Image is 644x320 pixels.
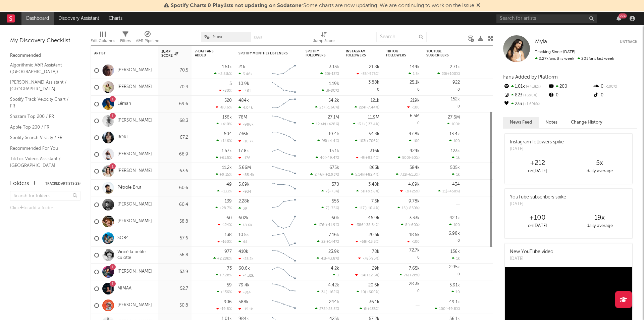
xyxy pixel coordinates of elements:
[269,146,299,163] svg: Chart title
[386,49,410,57] div: TikTok Followers
[365,190,378,193] span: +93.8 %
[322,139,326,143] span: 95
[535,50,575,54] span: Tracking Since: [DATE]
[310,172,339,177] div: ( )
[365,156,378,160] span: +93.4 %
[329,233,339,237] div: 7.16k
[269,247,299,264] svg: Chart title
[360,240,366,244] span: -68
[450,166,460,170] div: 505k
[355,206,379,210] div: ( )
[217,189,232,193] div: +133 %
[365,223,378,227] span: -38.5k %
[161,167,188,175] div: 63.6
[313,37,335,45] div: Jump Score
[238,122,254,127] div: -986k
[223,233,232,237] div: -138
[329,149,339,153] div: 15.1k
[346,79,379,95] div: 0
[326,207,328,210] span: 7
[120,37,131,45] div: Filters
[437,72,460,76] div: ( )
[326,156,338,160] span: -49.4 %
[225,199,232,203] div: 139
[535,39,547,45] span: Myla
[229,82,232,86] div: 5
[238,173,254,177] div: -85.4k
[91,37,115,45] div: Edit Columns
[238,72,253,76] div: 3.46k
[238,189,251,194] div: -934
[328,98,339,103] div: 54.2k
[325,173,338,177] span: +2.93 %
[161,83,188,91] div: 70.4
[510,201,566,208] div: [DATE]
[238,115,247,120] div: 78M
[522,102,540,106] span: +1.69k %
[238,206,247,211] div: 39
[539,117,564,128] button: Notes
[409,190,419,193] span: +25 %
[503,117,539,128] button: News Feed
[117,67,152,73] a: [PERSON_NAME]
[91,29,115,48] div: Edit Columns
[396,172,420,177] div: ( )
[476,3,480,8] span: Dismiss
[327,139,338,143] span: +4.4 %
[355,173,364,177] span: 5.14k
[409,132,420,136] div: 47.8k
[506,167,569,175] div: on [DATE]
[603,85,617,89] span: -100 %
[456,173,460,177] span: 1k
[315,173,324,177] span: 2.46k
[369,166,379,170] div: 863k
[410,98,420,103] div: 219k
[356,239,379,244] div: ( )
[400,173,406,177] span: 732
[321,240,325,244] span: 22
[353,122,379,126] div: ( )
[496,14,597,23] input: Search for artists
[413,72,420,76] span: 1.5k
[351,223,379,227] div: ( )
[329,190,338,193] span: +75 %
[238,149,249,153] div: 17.8k
[367,123,378,126] span: -37.4 %
[569,222,631,230] div: daily average
[269,230,299,247] svg: Chart title
[238,51,289,55] div: Spotify Monthly Listeners
[117,269,152,275] a: [PERSON_NAME]
[238,139,254,143] div: -10.7k
[351,172,379,177] div: ( )
[355,139,379,143] div: ( )
[10,37,80,45] div: My Discovery Checklist
[238,223,252,227] div: 18.6k
[442,190,446,193] span: 11
[503,100,548,108] div: 233
[117,235,129,241] a: SOR4
[410,156,419,160] span: -50 %
[453,139,460,143] span: 100
[216,139,232,143] div: +146 %
[195,49,222,57] span: 7-Day Fans Added
[329,65,339,69] div: 3.13k
[238,82,249,86] div: 10.9k
[329,82,339,86] div: 1.19k
[506,214,569,222] div: +100
[161,184,188,192] div: 60.6
[216,122,232,126] div: +410 %
[361,72,367,76] span: -35
[386,112,420,129] div: 0
[355,223,364,227] span: -386
[328,132,339,136] div: 19.4k
[356,155,379,160] div: ( )
[448,115,460,120] div: 27.6M
[356,189,379,193] div: ( )
[506,159,569,167] div: +212
[216,172,232,177] div: +9.15 %
[451,149,460,153] div: 123k
[426,79,460,95] div: 0
[161,218,188,226] div: 58.8
[214,72,232,76] div: +2.51k %
[407,207,419,210] span: +850 %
